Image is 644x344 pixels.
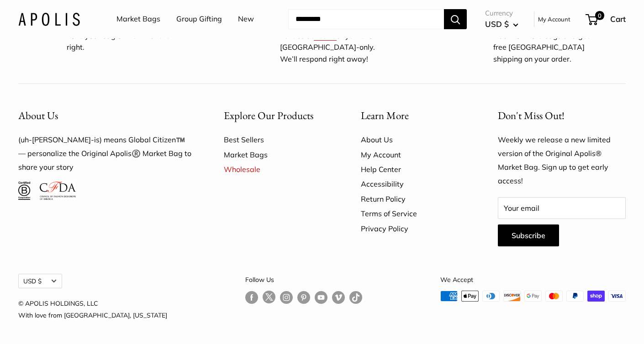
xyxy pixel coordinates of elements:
[18,133,192,174] p: (uh-[PERSON_NAME]-is) means Global Citizen™️ — personalize the Original Apolis®️ Market Bag to sh...
[40,182,76,200] img: Council of Fashion Designers of America Member
[7,309,98,337] iframe: Sign Up via Text for Offers
[18,274,62,288] button: USD $
[314,31,337,40] a: 20919
[297,291,310,304] a: Follow us on Pinterest
[498,107,626,125] p: Don't Miss Out!
[361,162,466,177] a: Help Center
[224,132,329,147] a: Best Sellers
[361,109,409,122] span: Learn More
[238,12,254,26] a: New
[332,291,345,304] a: Follow us on Vimeo
[176,12,222,26] a: Group Gifting
[288,9,444,29] input: Search...
[18,109,58,122] span: About Us
[361,147,466,162] a: My Account
[361,192,466,206] a: Return Policy
[280,291,293,304] a: Follow us on Instagram
[498,133,626,188] p: Weekly we release a new limited version of the Original Apolis® Market Bag. Sign up to get early ...
[538,14,570,25] a: My Account
[361,132,466,147] a: About Us
[485,17,518,31] button: USD $
[263,291,275,307] a: Follow us on Twitter
[361,107,466,125] button: Learn More
[18,182,31,200] img: Certified B Corporation
[595,11,604,20] span: 0
[485,19,509,29] span: USD $
[18,12,80,26] img: Apolis
[498,224,559,246] button: Subscribe
[349,291,362,304] a: Follow us on Tumblr
[67,30,173,53] p: Love your bag or we'll make it right.
[444,9,467,29] button: Search
[245,274,362,286] p: Follow Us
[224,162,329,177] a: Wholesale
[361,177,466,191] a: Accessibility
[610,14,626,24] span: Cart
[18,297,167,321] p: © APOLIS HOLDINGS, LLC With love from [GEOGRAPHIC_DATA], [US_STATE]
[224,147,329,162] a: Market Bags
[315,291,327,304] a: Follow us on YouTube
[245,291,258,304] a: Follow us on Facebook
[485,7,518,20] span: Currency
[361,221,466,236] a: Privacy Policy
[493,30,599,65] p: Add 2 or more bags and get free [GEOGRAPHIC_DATA] shipping on your order.
[224,107,329,125] button: Explore Our Products
[224,109,313,122] span: Explore Our Products
[280,30,386,65] p: Text us at anytime for [GEOGRAPHIC_DATA]-only. We’ll respond right away!
[18,107,192,125] button: About Us
[440,274,626,286] p: We Accept
[116,12,160,26] a: Market Bags
[586,12,626,26] a: 0 Cart
[361,206,466,221] a: Terms of Service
